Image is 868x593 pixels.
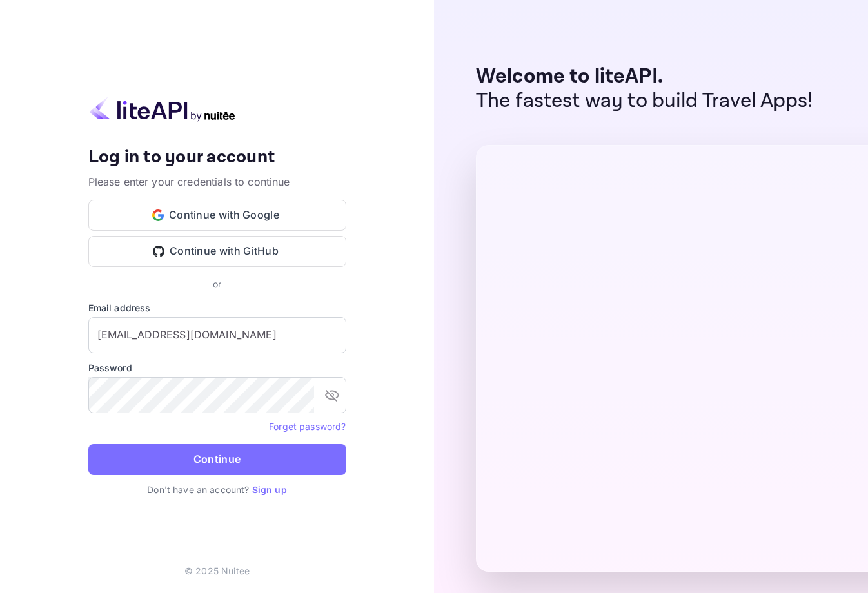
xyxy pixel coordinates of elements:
p: Welcome to liteAPI. [476,64,813,89]
img: liteapi [88,97,237,122]
p: or [213,277,221,291]
button: Continue with Google [88,200,346,231]
label: Password [88,361,346,374]
button: toggle password visibility [319,382,345,408]
p: © 2025 Nuitee [184,564,250,578]
a: Forget password? [269,420,346,433]
p: Please enter your credentials to continue [88,174,346,190]
p: Don't have an account? [88,483,346,496]
a: Sign up [252,484,287,495]
h4: Log in to your account [88,146,346,169]
button: Continue with GitHub [88,236,346,267]
label: Email address [88,301,346,315]
button: Continue [88,444,346,475]
p: The fastest way to build Travel Apps! [476,89,813,113]
input: Enter your email address [88,317,346,353]
a: Forget password? [269,421,346,432]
